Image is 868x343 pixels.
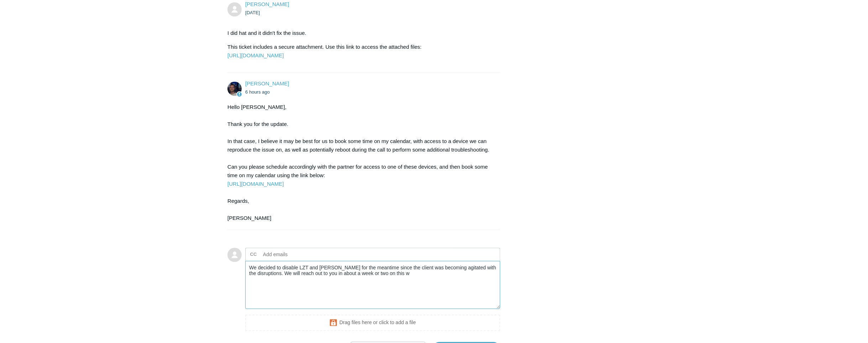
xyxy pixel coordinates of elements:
a: [PERSON_NAME] [245,80,289,86]
div: Hello [PERSON_NAME], Thank you for the update. In that case, I believe it may be best for us to b... [228,103,493,222]
span: Connor Davis [245,80,289,86]
input: Add emails [260,249,337,260]
a: [URL][DOMAIN_NAME] [228,52,284,58]
time: 09/03/2025, 15:16 [245,10,260,15]
a: [PERSON_NAME] [245,1,289,7]
p: I did hat and it didn't fix the issue. [228,29,493,37]
label: CC [250,249,257,260]
time: 09/04/2025, 10:38 [245,89,270,95]
a: [URL][DOMAIN_NAME] [228,181,284,187]
textarea: Add your reply [245,261,500,309]
p: This ticket includes a secure attachment. Use this link to access the attached files: [228,43,493,60]
span: Sophie Chauvin [245,1,289,7]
